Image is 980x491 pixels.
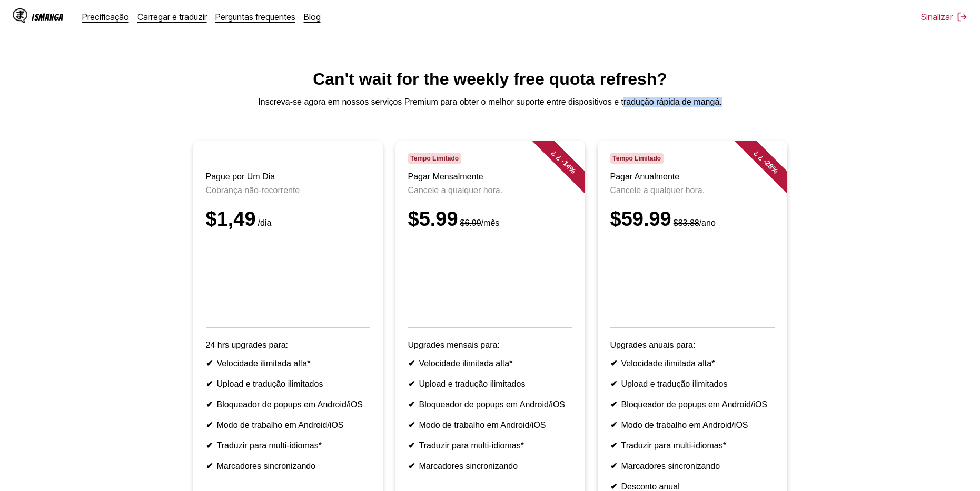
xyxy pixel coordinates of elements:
[206,379,370,389] li: Upload e tradução ilimitados
[206,172,370,182] h3: Pague por Um Dia
[256,218,272,227] small: /dia
[206,462,213,470] b: ✔
[206,358,370,368] li: Velocidade ilimitada alta*
[206,420,213,429] b: ✔
[408,461,572,471] li: Marcadores sincronizando
[408,359,415,368] b: ✔
[671,218,716,227] small: /ano
[610,400,617,409] b: ✔
[460,218,481,227] s: $6.99
[610,441,617,450] b: ✔
[408,420,415,429] b: ✔
[408,399,572,409] li: Bloqueador de popups em Android/iOS
[610,186,775,195] p: Cancele a qualquer hora.
[215,12,295,22] a: Perguntas frequentes
[532,130,595,193] div: ¿ ¿ - 14 %
[408,208,572,231] div: $5.99
[408,358,572,368] li: Velocidade ilimitada alta*
[408,243,572,313] iframe: PayPal
[206,440,370,450] li: Traduzir para multi-idiomas*
[408,462,415,470] b: ✔
[408,172,572,182] h3: Pagar Mensalmente
[734,130,797,193] div: ¿ ¿ - 28 %
[610,420,775,430] li: Modo de trabalho em Android/iOS
[408,420,572,430] li: Modo de trabalho em Android/iOS
[610,461,775,471] li: Marcadores sincronizando
[674,218,699,227] s: $83.88
[8,69,972,89] h1: Can't wait for the weekly free quota refresh?
[206,399,370,409] li: Bloqueador de popups em Android/iOS
[921,12,967,22] button: Sinalizar
[610,420,617,429] b: ✔
[610,379,617,388] b: ✔
[408,441,415,450] b: ✔
[408,379,415,388] b: ✔
[206,441,213,450] b: ✔
[82,12,129,22] a: Precificação
[610,440,775,450] li: Traduzir para multi-idiomas*
[610,358,775,368] li: Velocidade ilimitada alta*
[32,12,63,22] div: IsManga
[206,186,370,195] p: Cobrança não-recorrente
[408,440,572,450] li: Traduzir para multi-idiomas*
[8,97,972,107] p: Inscreva-se agora em nossos serviços Premium para obter o melhor suporte entre dispositivos e tra...
[610,208,775,231] div: $59.99
[206,400,213,409] b: ✔
[957,12,967,22] img: Sign out
[13,8,82,25] a: IsManga LogoIsManga
[610,153,664,164] span: Tempo Limitado
[610,340,775,350] p: Upgrades anuais para:
[408,340,572,350] p: Upgrades mensais para:
[408,379,572,389] li: Upload e tradução ilimitados
[206,420,370,430] li: Modo de trabalho em Android/iOS
[408,400,415,409] b: ✔
[206,359,213,368] b: ✔
[610,379,775,389] li: Upload e tradução ilimitados
[206,461,370,471] li: Marcadores sincronizando
[137,12,207,22] a: Carregar e traduzir
[206,243,370,313] iframe: PayPal
[610,243,775,313] iframe: PayPal
[610,359,617,368] b: ✔
[408,153,461,164] span: Tempo Limitado
[206,379,213,388] b: ✔
[408,186,572,195] p: Cancele a qualquer hora.
[610,172,775,182] h3: Pagar Anualmente
[610,399,775,409] li: Bloqueador de popups em Android/iOS
[458,218,500,227] small: /mês
[13,8,27,23] img: IsManga Logo
[206,208,370,231] div: $1,49
[610,482,617,491] b: ✔
[610,462,617,470] b: ✔
[304,12,321,22] a: Blog
[206,340,370,350] p: 24 hrs upgrades para:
